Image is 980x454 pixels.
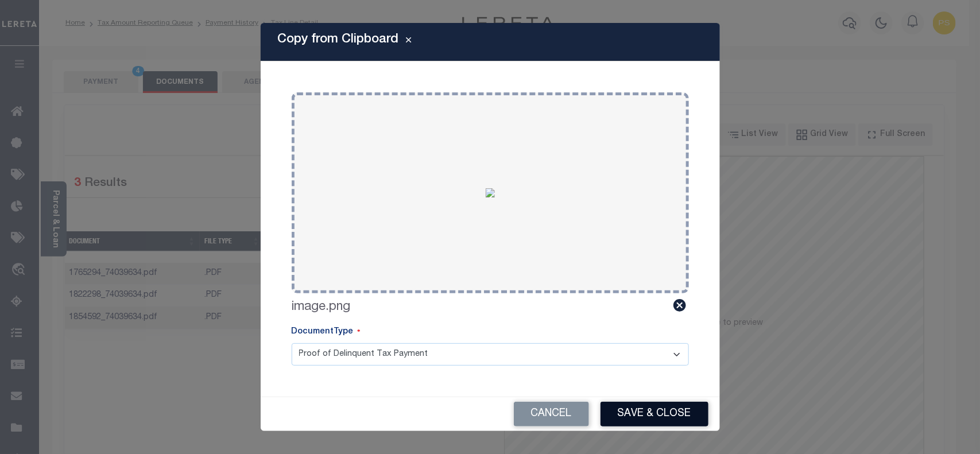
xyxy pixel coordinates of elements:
[399,35,419,49] button: Close
[601,402,708,426] button: Save & Close
[486,188,495,197] img: 30bd2d7e-1776-4d2b-b4e4-34e2422289fd
[278,32,399,47] h5: Copy from Clipboard
[292,298,351,317] label: image.png
[292,326,361,339] label: DocumentType
[514,402,589,426] button: Cancel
